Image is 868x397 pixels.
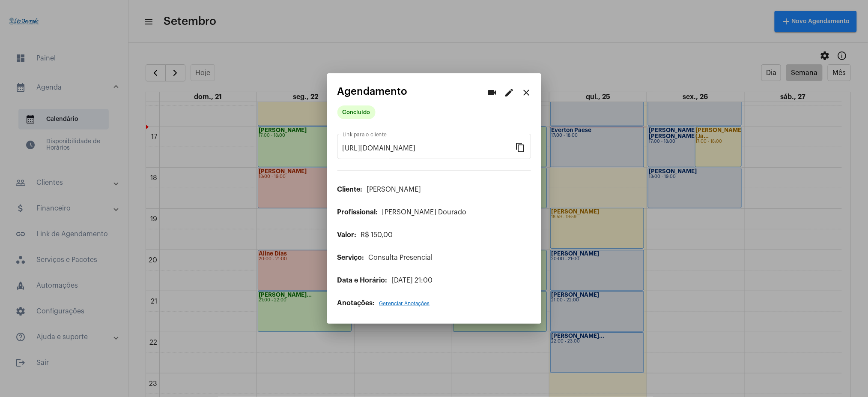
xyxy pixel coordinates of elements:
[337,277,388,284] span: Data e Horário:
[382,209,467,216] span: [PERSON_NAME] Dourado
[361,232,393,238] span: R$ 150,00
[516,142,526,152] mat-icon: content_copy
[337,300,375,307] span: Anotações:
[337,232,357,238] span: Valor:
[504,87,515,98] mat-icon: edit
[392,277,433,284] span: [DATE] 21:00
[337,186,363,193] span: Cliente:
[337,254,364,261] span: Serviço:
[337,105,376,119] mat-chip: Concluído
[369,254,433,261] span: Consulta Presencial
[379,301,430,306] span: Gerenciar Anotações
[487,87,498,98] mat-icon: videocam
[343,144,516,152] input: Link
[522,87,532,98] mat-icon: close
[337,209,378,216] span: Profissional:
[337,86,408,97] span: Agendamento
[367,186,421,193] span: [PERSON_NAME]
